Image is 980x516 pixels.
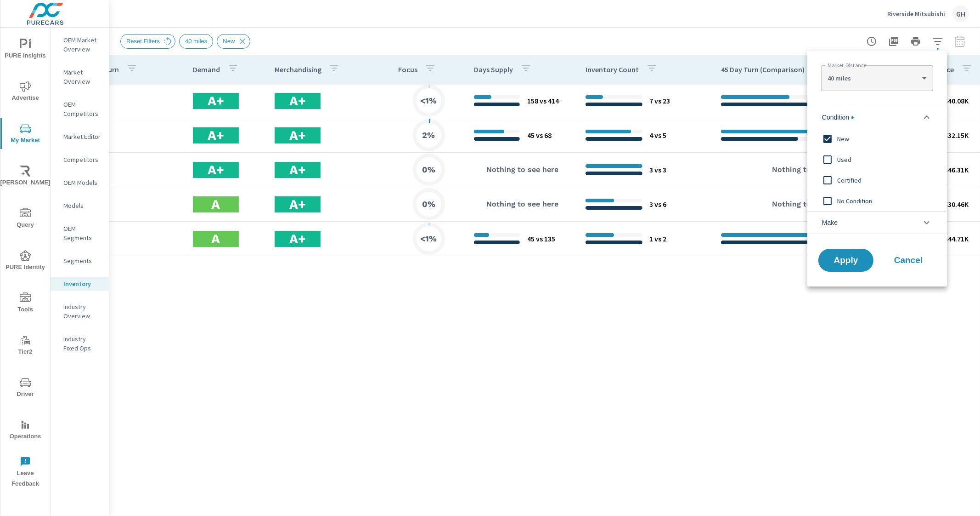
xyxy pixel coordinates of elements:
button: Apply [818,249,873,272]
p: 40 miles [828,74,918,82]
div: No Condition [807,190,945,211]
span: Apply [828,256,864,264]
span: Used [837,154,938,165]
span: Condition [822,106,854,128]
span: No Condition [837,195,938,206]
span: Make [822,212,838,234]
span: Certified [837,175,938,186]
div: 40 miles [821,69,933,87]
div: Used [807,149,945,170]
div: Certified [807,170,945,190]
span: Cancel [890,256,927,264]
ul: filter options [807,102,947,238]
button: Cancel [881,249,936,272]
div: New [807,128,945,149]
span: New [837,133,938,144]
